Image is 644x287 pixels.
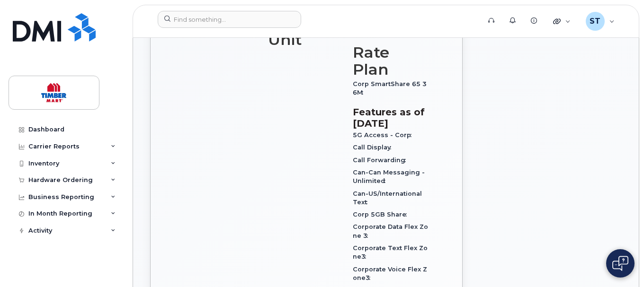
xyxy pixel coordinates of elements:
h3: Features as of [DATE] [353,106,428,129]
span: Call Forwarding [353,157,411,164]
span: ST [590,16,600,27]
span: Corporate Data Flex Zone 3 [353,223,428,239]
span: Corp SmartShare 65 36M [353,80,427,96]
span: Call Display [353,144,396,151]
span: 5G Access - Corp [353,131,416,139]
span: Can-US/International Text [353,190,422,206]
span: Corporate Voice Flex Zone3 [353,266,427,281]
span: Can-Can Messaging - Unlimited [353,169,425,184]
span: Corp 5GB Share [353,211,411,218]
div: Quicklinks [546,12,577,31]
img: Open chat [612,256,628,271]
span: Corporate Text Flex Zone3 [353,244,428,260]
h3: Business Unit [268,14,341,48]
div: Summerland Timber Mart [579,12,621,31]
input: Find something... [158,11,301,28]
h3: Rate Plan [353,44,428,78]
